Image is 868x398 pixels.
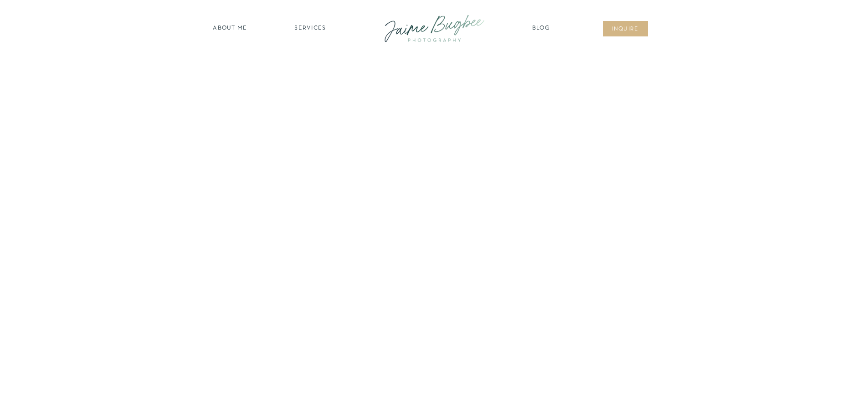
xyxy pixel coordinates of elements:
a: about ME [211,24,250,33]
a: SERVICES [285,24,336,33]
a: inqUIre [607,25,644,34]
a: Blog [530,24,553,33]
